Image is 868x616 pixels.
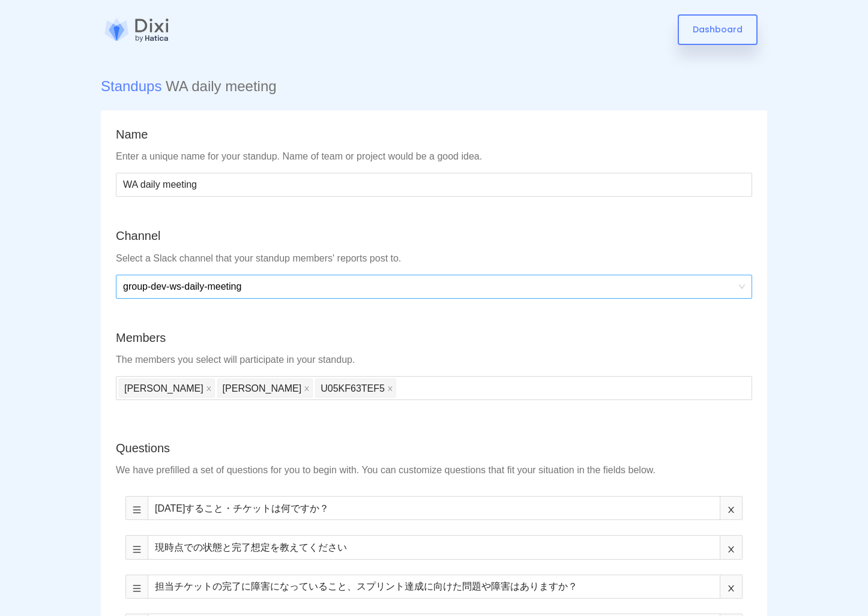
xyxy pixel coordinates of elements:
span: close [727,584,735,593]
span: [PERSON_NAME] [124,379,203,397]
span: menu [133,506,141,514]
a: Standups [101,78,161,94]
h5: WA daily meeting [101,78,767,95]
span: Masafumi Sakamoto [217,378,313,398]
span: close [727,545,735,554]
span: menu [133,584,141,593]
span: close [206,386,212,392]
input: Enter name for this standup... [116,173,752,197]
a: Dashboard [678,14,758,45]
div: Channel [116,227,752,245]
span: close [304,386,310,392]
span: [PERSON_NAME] [223,379,302,397]
span: menu [133,545,141,554]
span: close [727,506,735,514]
div: The members you select will participate in your standup. [116,353,752,367]
div: Questions [116,439,752,458]
div: Enter a unique name for your standup. Name of team or project would be a good idea. [116,150,752,164]
div: Name [116,125,752,144]
span: close [387,386,393,392]
span: U05KF63TEF5 [321,379,385,397]
span: group-dev-ws-daily-meeting [123,275,745,298]
div: We have prefilled a set of questions for you to begin with. You can customize questions that fit ... [116,464,752,477]
div: Select a Slack channel that your standup members' reports post to. [116,252,752,266]
span: U05KF63TEF5 [315,378,396,398]
span: Kenshiro Ii [119,378,215,398]
div: Members [116,329,752,347]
